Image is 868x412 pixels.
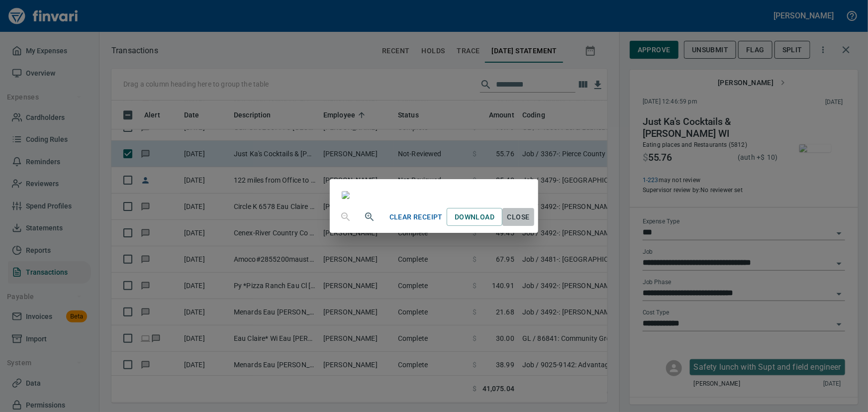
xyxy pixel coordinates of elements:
[455,211,494,223] span: Download
[389,211,443,223] span: Clear Receipt
[342,191,350,199] img: receipts%2Fmarketjohnson%2F2025-09-30%2F3qcZFBcw1pflHPQcsnFuMvXOmF13__GtjqUj2hgQcIsqniYuxw.jpg
[506,211,530,223] span: Close
[447,208,502,226] a: Download
[502,208,534,226] button: Close
[386,208,447,226] button: Clear Receipt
